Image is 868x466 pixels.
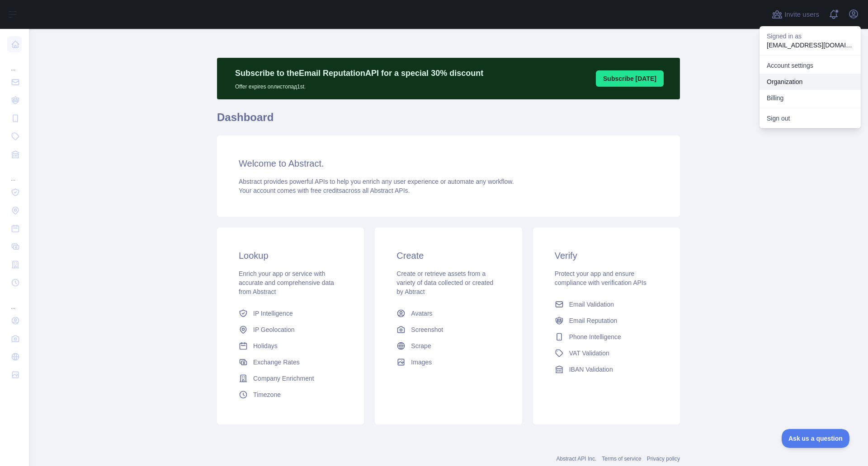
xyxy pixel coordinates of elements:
span: Enrich your app or service with accurate and comprehensive data from Abstract [239,270,334,295]
a: Holidays [235,338,346,354]
p: Subscribe to the Email Reputation API for a special 30 % discount [235,67,483,79]
a: Phone Intelligence [551,329,662,345]
a: IP Geolocation [235,322,346,338]
span: Avatars [411,309,432,318]
a: Email Reputation [551,312,662,329]
span: Phone Intelligence [569,332,621,341]
span: IP Geolocation [253,325,295,334]
div: ... [7,164,22,182]
span: Email Reputation [569,316,618,325]
h1: Dashboard [217,110,680,132]
button: Invite users [770,7,821,22]
span: IBAN Validation [569,365,613,374]
p: Signed in as [767,32,854,41]
div: ... [7,293,22,311]
a: Terms of service [602,456,641,462]
p: [EMAIL_ADDRESS][DOMAIN_NAME] [767,41,854,50]
button: Subscribe [DATE] [596,70,664,87]
span: Invite users [784,9,819,20]
h3: Welcome to Abstract. [239,157,658,170]
a: Images [393,354,504,370]
a: Organization [759,74,861,90]
span: Holidays [253,341,278,350]
a: Exchange Rates [235,354,346,370]
a: Scrape [393,338,504,354]
span: Email Validation [569,300,614,309]
span: Abstract provides powerful APIs to help you enrich any user experience or automate any workflow. [239,178,514,185]
button: Sign out [759,110,861,126]
span: Scrape [411,341,431,350]
span: Timezone [253,390,281,399]
h3: Lookup [239,249,342,262]
a: VAT Validation [551,345,662,361]
a: Screenshot [393,322,504,338]
a: IP Intelligence [235,305,346,322]
span: VAT Validation [569,349,609,358]
a: Account settings [759,57,861,74]
button: Billing [759,90,861,106]
span: Protect your app and ensure compliance with verification APIs [555,270,646,286]
a: Abstract API Inc. [557,456,597,462]
a: Company Enrichment [235,370,346,387]
h3: Create [396,249,500,262]
p: Offer expires on листопад 1st. [235,79,483,90]
span: Your account comes with across all Abstract APIs. [239,187,410,194]
div: ... [7,54,22,72]
h3: Verify [555,249,658,262]
span: Company Enrichment [253,374,314,383]
span: Create or retrieve assets from a variety of data collected or created by Abtract [396,270,493,295]
a: Avatars [393,305,504,322]
a: Privacy policy [647,456,680,462]
span: free credits [311,187,342,194]
span: Screenshot [411,325,443,334]
span: Images [411,358,432,367]
span: IP Intelligence [253,309,293,318]
iframe: Toggle Customer Support [782,429,850,448]
a: Email Validation [551,296,662,312]
a: IBAN Validation [551,361,662,377]
span: Exchange Rates [253,358,300,367]
a: Timezone [235,387,346,403]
